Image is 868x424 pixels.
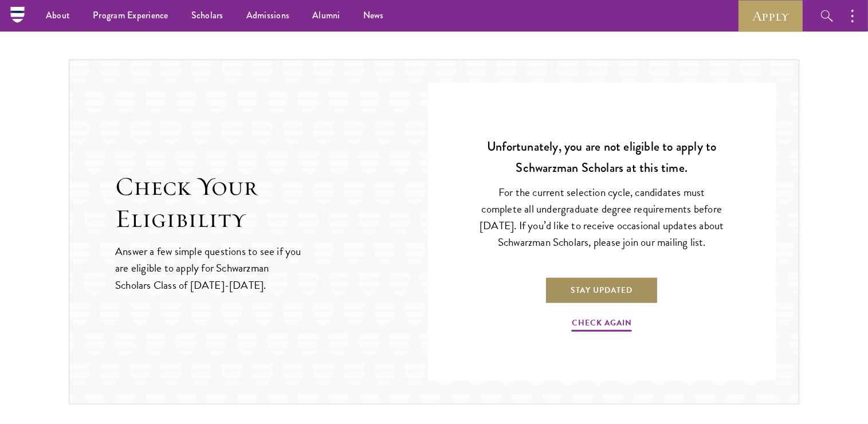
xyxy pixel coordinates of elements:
h2: Check Your Eligibility [115,171,428,235]
a: Check Again [572,316,632,333]
p: For the current selection cycle, candidates must complete all undergraduate degree requirements b... [480,184,724,250]
a: Stay Updated [545,276,658,304]
strong: Unfortunately, you are not eligible to apply to Schwarzman Scholars at this time. [487,137,716,177]
p: Answer a few simple questions to see if you are eligible to apply for Schwarzman Scholars Class o... [115,243,303,293]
